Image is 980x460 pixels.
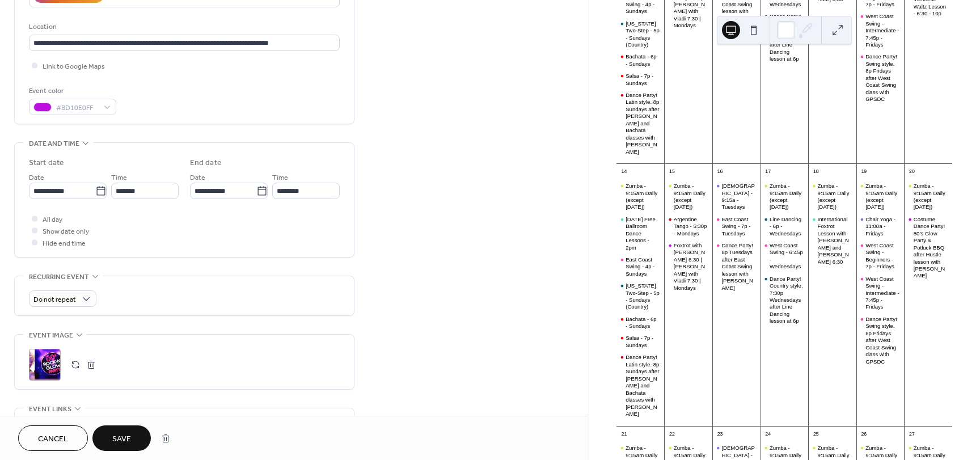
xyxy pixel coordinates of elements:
div: West Coast Swing - Beginners - 7p - Fridays [865,242,899,271]
div: Line Dancing - 6p - Wednesdays [761,216,809,237]
div: Salsa - 7p - Sundays [626,335,660,349]
div: 17 [763,167,773,177]
div: Zumba - 9:15am Daily (except [DATE]) [865,183,899,211]
div: Dance Party! Swing style. 8p Fridays after West Coast Swing class with GPSDC [865,53,899,103]
span: Date and time [29,138,79,150]
div: Zumba - 9:15am Daily (except [DATE]) [818,183,852,211]
div: 23 [715,429,725,439]
div: West Coast Swing - Intermediate - 7:45p - Fridays [856,13,905,48]
div: Bachata - 6p - Sundays [626,53,660,67]
div: Dance Party! Latin style. 8p Sundays after [PERSON_NAME] and Bachata classes with [PERSON_NAME] [626,354,660,417]
span: Date [29,172,44,184]
div: Chair Yoga - 11:00a - Fridays [856,216,905,237]
div: 25 [811,429,821,439]
div: Dance Party! Swing style. 8p Fridays after West Coast Swing class with GPSDC [856,53,905,103]
div: Bachata - 6p - Sundays [626,316,660,330]
div: Salsa - 7p - Sundays [626,73,660,87]
div: Zumba - 9:15am Daily (except [DATE]) [770,183,804,211]
div: East Coast Swing - 4p - Sundays [626,256,660,277]
div: Zumba - 9:15am Daily (except Tuesday) [761,183,809,211]
div: Dance Party! Latin style. 8p Sundays after [PERSON_NAME] and Bachata classes with [PERSON_NAME] [626,92,660,155]
div: Zumba - 9:15am Daily (except [DATE]) [914,183,948,211]
div: Dance Party! Country style. 7:30p Wednesdays after Line Dancing lesson at 6p [761,13,809,62]
span: Cancel [38,433,68,445]
div: 14 [619,167,630,177]
div: Dance Party! Country style. 7:30p Wednesdays after Line Dancing lesson at 6p [770,13,804,62]
div: 15 [667,167,677,177]
div: Start date [29,157,64,169]
div: West Coast Swing - Intermediate - 7:45p - Fridays [856,276,905,311]
div: Dance Party! 8p Tuesdays after East Coast Swing lesson with [PERSON_NAME] [721,242,755,292]
div: 27 [907,429,917,439]
div: Salsa - 7p - Sundays [616,73,665,87]
div: Costume Dance Party! 80's Glow Party & Potluck BBQ after Hustle lesson with [PERSON_NAME] [914,216,948,280]
div: International Foxtrot Lesson with Chad and Marie 6:30 [808,216,856,265]
div: Line Dancing - 6p - Wednesdays [770,216,804,237]
button: Save [92,425,151,451]
div: 21 [619,429,630,439]
div: Zumba - 9:15am Daily (except Tuesday) [664,183,712,211]
div: Dance Party! Country style. 7:30p Wednesdays after Line Dancing lesson at 6p [761,276,809,325]
div: [DEMOGRAPHIC_DATA] - 9:15a - Tuesdays [721,183,755,211]
div: Chair Yoga - 11:00a - Fridays [865,216,899,237]
span: Link to Google Maps [43,61,105,73]
div: Salsa - 7p - Sundays [616,335,665,349]
div: Zumba - 9:15am Daily (except [DATE]) [674,183,708,211]
span: Time [272,172,288,184]
div: Dance Party! 8p Tuesdays after East Coast Swing lesson with Keith [712,242,761,292]
span: Time [111,172,127,184]
div: Dance Party! Latin style. 8p Sundays after Salsa and Bachata classes with Miguel [616,92,665,155]
div: International Foxtrot Lesson with [PERSON_NAME] and [PERSON_NAME] 6:30 [818,216,852,265]
div: Sunday Free Ballroom Dance Lessons - 2pm [616,216,665,251]
span: Hide end time [43,238,86,250]
div: Zumba - 9:15am Daily (except Tuesday) [808,183,856,211]
div: Foxtrot with Chad 6:30 | Cha Cha with Vladi 7:30 | Mondays [664,242,712,292]
div: 26 [859,429,869,439]
span: Recurring event [29,271,89,283]
div: 20 [907,167,917,177]
div: 18 [811,167,821,177]
div: 22 [667,429,677,439]
div: [US_STATE] Two-Step - 5p - Sundays (Country) [626,20,660,49]
div: Arizona Two-Step - 5p - Sundays (Country) [616,20,665,49]
div: East Coast Swing - 4p - Sundays [616,256,665,277]
div: West Coast Swing - Intermediate - 7:45p - Fridays [865,276,899,311]
button: Cancel [18,425,88,451]
div: West Coast Swing - 6:45p - Wednesdays [761,242,809,271]
span: Do not repeat [33,293,76,306]
div: 16 [715,167,725,177]
div: Argentine Tango - 5:30p - Mondays [674,216,708,237]
span: #BD10E0FF [56,102,98,114]
div: 19 [859,167,869,177]
div: East Coast Swing - 7p - Tuesdays [721,216,755,237]
div: Dance Party! Swing style. 8p Fridays after West Coast Swing class with GPSDC [865,316,899,365]
span: Event links [29,403,71,415]
div: West Coast Swing - Intermediate - 7:45p - Fridays [865,13,899,48]
div: Location [29,21,337,33]
div: Dance Party! Swing style. 8p Fridays after West Coast Swing class with GPSDC [856,316,905,365]
div: Zumba - 9:15am Daily (except Tuesday) [856,183,905,211]
div: West Coast Swing - Beginners - 7p - Fridays [856,242,905,271]
div: [DATE] Free Ballroom Dance Lessons - 2pm [626,216,660,251]
div: Zumba - 9:15am Daily (except [DATE]) [626,183,660,211]
div: Bachata - 6p - Sundays [616,316,665,330]
div: 24 [763,429,773,439]
div: East Coast Swing - 7p - Tuesdays [712,216,761,237]
span: Date [190,172,205,184]
div: Costume Dance Party! 80's Glow Party & Potluck BBQ after Hustle lesson with Terry [904,216,952,280]
span: Save [112,433,131,445]
div: Foxtrot with [PERSON_NAME] 6:30 | [PERSON_NAME] with Vladi 7:30 | Mondays [674,242,708,292]
div: Bachata - 6p - Sundays [616,53,665,67]
div: Dance Party! Latin style. 8p Sundays after Salsa and Bachata classes with Miguel [616,354,665,417]
div: End date [190,157,222,169]
div: Argentine Tango - 5:30p - Mondays [664,216,712,237]
div: Event color [29,85,114,97]
span: All day [43,214,62,226]
div: Holy Yoga - 9:15a - Tuesdays [712,183,761,211]
div: West Coast Swing - 6:45p - Wednesdays [770,242,804,271]
div: [US_STATE] Two-Step - 5p - Sundays (Country) [626,282,660,311]
span: Show date only [43,226,89,238]
div: ; [29,349,61,381]
div: Dance Party! Country style. 7:30p Wednesdays after Line Dancing lesson at 6p [770,276,804,325]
